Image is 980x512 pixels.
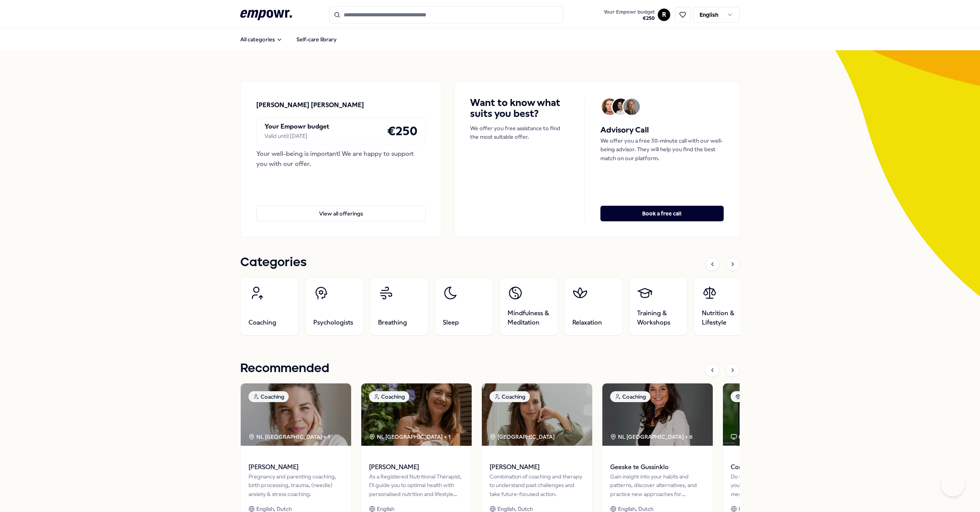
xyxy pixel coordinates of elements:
a: Relaxation [564,277,623,335]
span: Coaching [249,318,276,327]
div: As a Registered Nutritional Therapist, I'll guide you to optimal health with personalised nutriti... [369,472,464,498]
div: Online [731,433,755,441]
img: Avatar [623,99,640,115]
p: [PERSON_NAME] [PERSON_NAME] [256,100,364,110]
div: Coaching [369,391,409,402]
div: NL [GEOGRAPHIC_DATA] + 6 [610,433,692,441]
span: [PERSON_NAME] [490,462,584,472]
span: Training & Workshops [637,309,679,327]
a: Mindfulness & Meditation [499,277,558,335]
button: All categories [234,32,289,47]
div: Do you want to know the real status of your health? The Health Check measures 18 biomarkers for a... [731,472,826,498]
span: Mindfulness & Meditation [508,309,550,327]
a: Psychologists [305,277,364,335]
button: Book a free call [600,206,724,221]
div: Combination of coaching and therapy to understand past challenges and take future-focused action. [490,472,584,498]
img: package image [361,383,472,446]
div: Coaching [610,391,650,402]
span: Relaxation [572,318,602,327]
span: Geeske te Gussinklo [610,462,705,472]
span: [PERSON_NAME] [369,462,464,472]
div: NL [GEOGRAPHIC_DATA] + 1 [369,433,451,441]
span: Complete Health Check [731,462,826,472]
div: Coaching [490,391,530,402]
div: Coaching [249,391,289,402]
img: Avatar [602,99,618,115]
span: [PERSON_NAME] [249,462,343,472]
div: Your well-being is important! We are happy to support you with our offer. [256,149,426,169]
h1: Recommended [240,359,329,378]
a: Sleep [435,277,493,335]
iframe: Help Scout Beacon - Open [941,473,964,496]
a: View all offerings [256,193,426,221]
a: Self-care library [290,32,343,47]
p: We offer you free assistance to find the most suitable offer. [470,124,569,141]
button: Your Empowr budget€250 [602,7,656,23]
p: We offer you a free 30-minute call with our well-being advisor. They will help you find the best ... [600,136,724,162]
div: NL [GEOGRAPHIC_DATA] + 1 [249,433,330,441]
span: Nutrition & Lifestyle [702,309,744,327]
div: Valid until [DATE] [265,132,329,140]
h5: Advisory Call [600,124,724,136]
div: [GEOGRAPHIC_DATA] [490,433,556,441]
a: Coaching [240,277,299,335]
a: Your Empowr budget€250 [600,7,658,23]
img: Avatar [612,99,629,115]
span: Psychologists [313,318,353,327]
span: Your Empowr budget [604,9,655,15]
span: Sleep [443,318,459,327]
img: package image [241,383,351,446]
input: Search for products, categories or subcategories [329,6,563,23]
h4: € 250 [387,121,417,141]
div: Nutrition & Lifestyle [731,391,799,402]
a: Breathing [370,277,428,335]
img: package image [723,383,833,446]
button: R [658,9,670,21]
h4: Want to know what suits you best? [470,97,569,119]
p: Your Empowr budget [265,122,329,132]
button: View all offerings [256,206,426,221]
a: Training & Workshops [629,277,687,335]
img: package image [602,383,713,446]
div: Pregnancy and parenting coaching, birth processing, trauma, (needle) anxiety & stress coaching. [249,472,343,498]
span: € 250 [604,15,655,21]
span: Breathing [378,318,407,327]
h1: Categories [240,253,307,272]
img: package image [482,383,592,446]
a: Nutrition & Lifestyle [694,277,752,335]
div: Gain insight into your habits and patterns, discover alternatives, and practice new approaches fo... [610,472,705,498]
nav: Main [234,32,343,47]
